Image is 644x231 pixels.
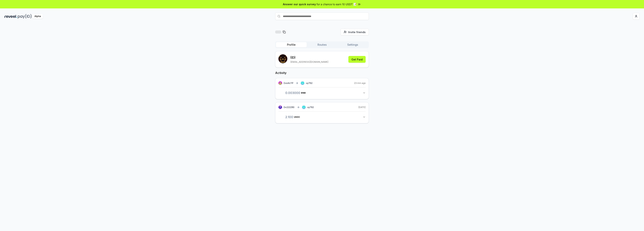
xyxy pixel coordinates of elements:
[358,106,366,109] span: [DATE]
[348,30,366,34] span: Invite friends
[317,2,357,6] span: for a chance to earn 10 USDT 📝
[278,90,366,96] button: 0.003000BNB
[341,29,369,35] button: Invite friends
[283,2,316,6] span: Answer our quick survey
[348,56,366,63] button: Get Paid
[32,14,43,19] div: Alpha
[290,55,328,60] p: (ID)
[354,82,366,85] span: 23 min ago
[301,92,306,94] span: BNB
[278,114,366,120] button: 2.100USDC
[284,82,293,84] span: 0xe4c11f
[275,71,369,75] h2: Activity
[337,42,368,47] button: Settings
[284,106,294,109] span: 0x222290
[307,42,337,47] button: Routes
[290,60,328,63] p: [EMAIL_ADDRESS][DOMAIN_NAME]
[307,106,314,109] span: uy762
[4,14,17,19] img: reveel_dark
[18,14,32,19] img: pay_id
[276,42,307,47] button: Profile
[306,82,312,85] span: uy762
